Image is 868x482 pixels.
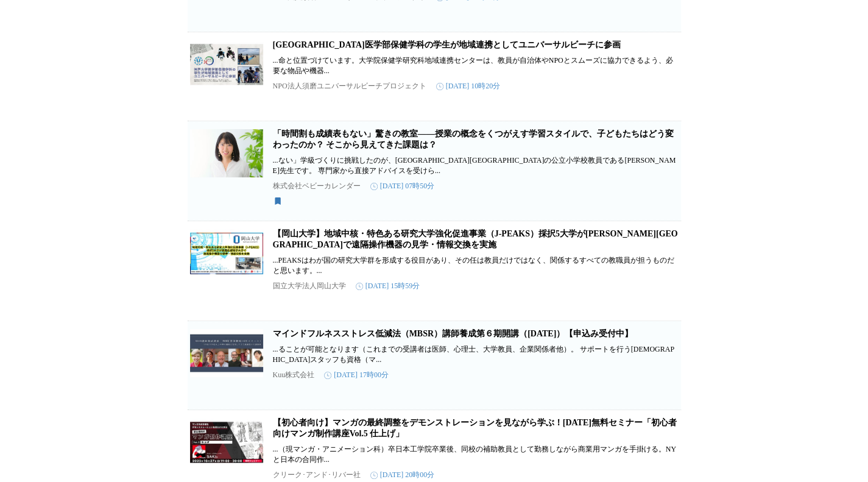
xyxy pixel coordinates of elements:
p: ...ない」学級づくりに挑戦したのが、[GEOGRAPHIC_DATA][GEOGRAPHIC_DATA]の公立小学校教員である[PERSON_NAME]先生です。 専門家から直接アドバイスを受... [273,155,679,176]
p: ...命と位置づけています。大学院保健学研究科地域連携センターは、教員が自治体やNPOとスムーズに協力できるよう、必要な物品や機器... [273,55,679,76]
p: 株式会社ベビーカレンダー [273,181,361,191]
p: ...（現マンガ・アニメーション科）卒日本工学院卒業後、同校の補助教員として勤務しながら商業用マンガを手掛ける。NYと日本の合同作... [273,444,679,465]
img: 「時間割も成績表もない」驚きの教室――授業の概念をくつがえす学習スタイルで、子どもたちはどう変わったのか？ そこから見えてきた課題は？ [190,129,263,177]
time: [DATE] 10時20分 [436,81,501,91]
p: クリーク･アンド･リバー社 [273,470,361,480]
a: 【初心者向け】マンガの最終調整をデモンストレーションを見ながら学ぶ！[DATE]無料セミナー「初心者向けマンガ制作講座Vol.5 仕上げ」 [273,418,677,438]
a: [GEOGRAPHIC_DATA]医学部保健学科の学生が地域連携としてユニバーサルビーチに参画 [273,40,621,49]
img: 【初心者向け】マンガの最終調整をデモンストレーションを見ながら学ぶ！10/27（月）無料セミナー「初心者向けマンガ制作講座Vol.5 仕上げ」 [190,417,263,466]
time: [DATE] 07時50分 [370,181,435,191]
p: Kuu株式会社 [273,370,315,380]
time: [DATE] 17時00分 [324,370,389,380]
svg: 保存済み [273,196,283,206]
p: ...ることが可能となります（これまでの受講者は医師、心理士、大学教員、企業関係者他）。 サポートを行う[DEMOGRAPHIC_DATA]スタッフも資格（マ... [273,344,679,365]
a: 「時間割も成績表もない」驚きの教室――授業の概念をくつがえす学習スタイルで、子どもたちはどう変わったのか？ そこから見えてきた課題は？ [273,129,674,149]
a: マインドフルネスストレス低減法（MBSR）講師養成第６期開講（[DATE]）【申込み受付中】 [273,329,633,338]
time: [DATE] 15時59分 [356,281,420,291]
a: 【岡山大学】地域中核・特色ある研究大学強化促進事業（J-PEAKS）採択5大学が[PERSON_NAME][GEOGRAPHIC_DATA]で遠隔操作機器の見学・情報交換を実施 [273,229,678,249]
img: 神戸大学医学部保健学科の学生が地域連携としてユニバーサルビーチに参画 [190,40,263,88]
p: 国立大学法人岡山大学 [273,281,346,291]
img: 【岡山大学】地域中核・特色ある研究大学強化促進事業（J-PEAKS）採択5大学が長岡技術科学大学で遠隔操作機器の見学・情報交換を実施 [190,229,263,277]
p: NPO法人須磨ユニバーサルビーチプロジェクト [273,81,426,91]
img: マインドフルネスストレス低減法（MBSR）講師養成第６期開講（2025年11月）【申込み受付中】 [190,328,263,377]
time: [DATE] 20時00分 [370,470,435,480]
p: ...PEAKSはわが国の研究大学群を形成する役目があり、その任は教員だけではなく、関係するすべての教職員が担うものだと思います。... [273,255,679,276]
